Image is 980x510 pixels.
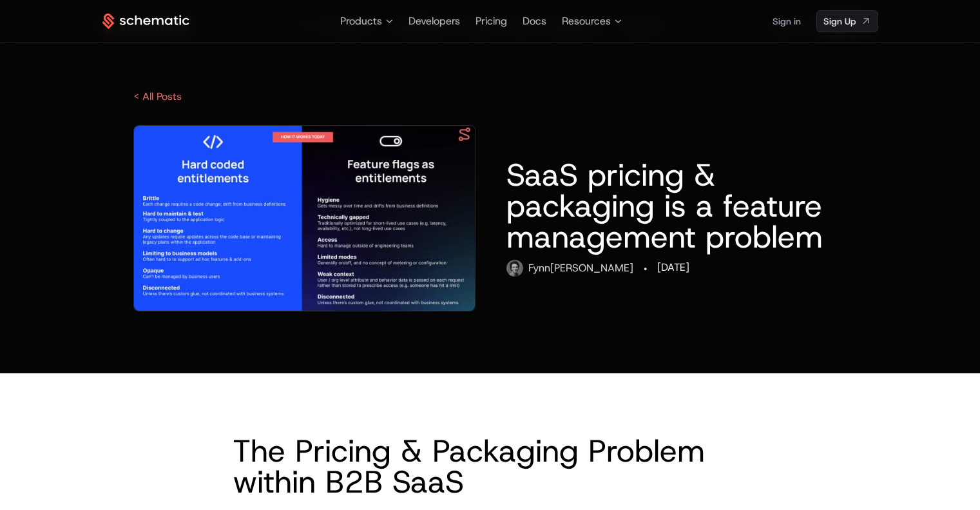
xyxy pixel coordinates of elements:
[816,10,878,32] a: [object Object]
[506,260,523,277] img: fynn
[408,14,460,28] a: Developers
[523,14,546,28] a: Docs
[340,14,382,29] span: Products
[134,126,476,311] img: pricing and packaging is featuer m
[644,260,647,278] div: ·
[506,159,847,252] h1: SaaS pricing & packaging is a feature management problem
[133,90,182,103] a: < All Posts
[233,435,748,497] h2: The Pricing & Packaging Problem within B2B SaaS
[528,260,633,276] div: Fynn [PERSON_NAME]
[476,14,507,28] a: Pricing
[773,11,801,32] a: Sign in
[562,14,611,29] span: Resources
[823,15,856,28] span: Sign Up
[657,260,689,275] div: [DATE]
